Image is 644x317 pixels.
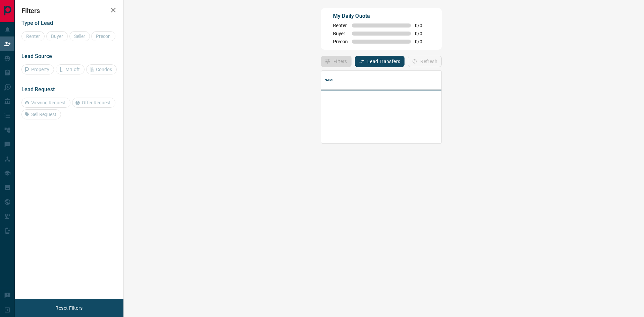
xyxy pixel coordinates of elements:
[415,23,430,28] span: 0 / 0
[21,86,55,93] span: Lead Request
[333,23,348,28] span: Renter
[333,39,348,44] span: Precon
[21,20,53,26] span: Type of Lead
[51,302,87,314] button: Reset Filters
[321,71,559,90] div: Name
[21,7,117,15] h2: Filters
[333,12,430,20] p: My Daily Quota
[415,31,430,36] span: 0 / 0
[355,56,405,67] button: Lead Transfers
[333,31,348,36] span: Buyer
[325,71,335,90] div: Name
[415,39,430,44] span: 0 / 0
[21,53,52,59] span: Lead Source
